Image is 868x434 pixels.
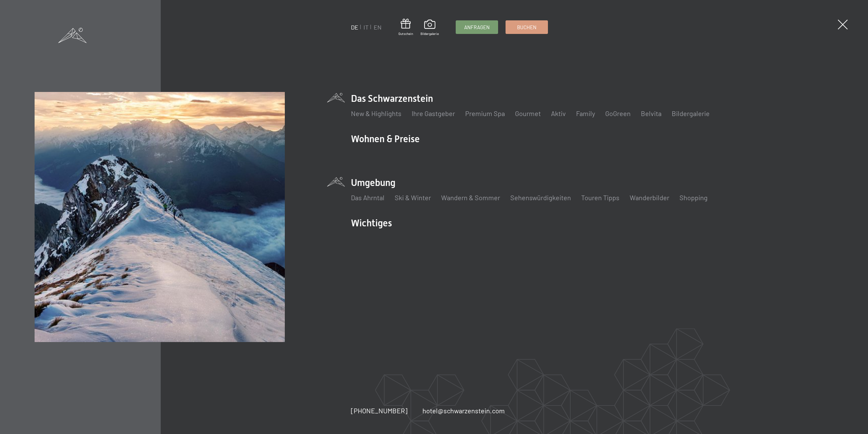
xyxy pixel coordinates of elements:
[351,23,358,31] a: DE
[506,21,548,34] a: Buchen
[510,193,571,202] a: Sehenswürdigkeiten
[412,109,455,117] a: Ihre Gastgeber
[517,24,536,31] span: Buchen
[581,193,619,202] a: Touren Tipps
[351,406,408,415] a: [PHONE_NUMBER]
[395,193,431,202] a: Ski & Winter
[456,21,498,34] a: Anfragen
[515,109,541,117] a: Gourmet
[576,109,595,117] a: Family
[398,31,413,36] span: Gutschein
[420,20,439,36] a: Bildergalerie
[351,193,384,202] a: Das Ahrntal
[630,193,669,202] a: Wanderbilder
[363,23,369,31] a: IT
[605,109,631,117] a: GoGreen
[641,109,662,117] a: Belvita
[351,407,408,415] span: [PHONE_NUMBER]
[374,23,381,31] a: EN
[441,193,500,202] a: Wandern & Sommer
[465,109,505,117] a: Premium Spa
[420,31,439,36] span: Bildergalerie
[35,92,284,342] img: Wellnesshotel Südtirol SCHWARZENSTEIN - Wellnessurlaub in den Alpen
[422,406,505,415] a: hotel@schwarzenstein.com
[551,109,566,117] a: Aktiv
[464,24,490,31] span: Anfragen
[398,19,413,36] a: Gutschein
[672,109,710,117] a: Bildergalerie
[679,193,708,202] a: Shopping
[351,109,401,117] a: New & Highlights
